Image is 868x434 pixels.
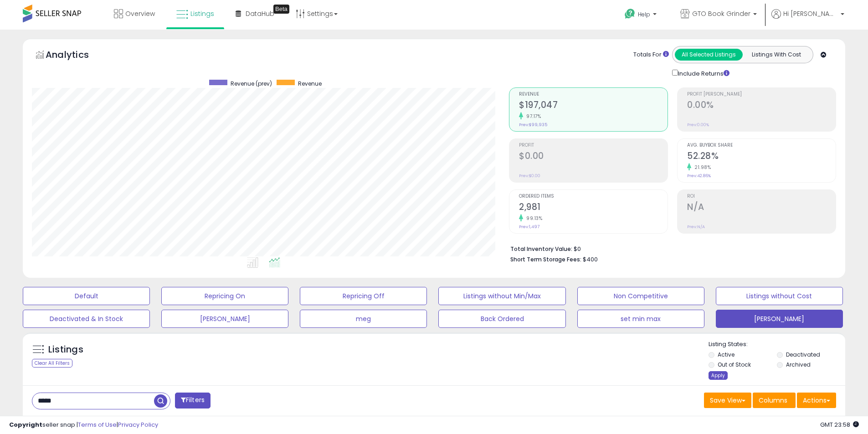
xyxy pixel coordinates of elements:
[118,420,158,429] a: Privacy Policy
[692,9,750,18] span: GTO Book Grinder
[820,420,859,429] span: 2025-09-8 23:58 GMT
[438,287,565,305] button: Listings without Min/Max
[624,8,636,20] i: Get Help
[709,340,845,349] p: Listing States:
[298,80,322,87] span: Revenue
[9,421,158,429] div: seller snap | |
[716,310,843,328] button: [PERSON_NAME]
[577,310,704,328] button: set min max
[687,173,711,179] small: Prev: 42.86%
[519,224,539,230] small: Prev: 1,497
[438,310,565,328] button: Back Ordered
[231,80,272,87] span: Revenue (prev)
[161,287,288,305] button: Repricing On
[742,49,810,61] button: Listings With Cost
[687,92,836,97] span: Profit [PERSON_NAME]
[687,224,705,230] small: Prev: N/A
[718,361,751,368] label: Out of Stock
[687,194,836,199] span: ROI
[638,10,650,18] span: Help
[125,9,155,18] span: Overview
[23,310,150,328] button: Deactivated & In Stock
[753,393,796,408] button: Columns
[523,215,542,222] small: 99.13%
[577,287,704,305] button: Non Competitive
[519,202,668,214] h2: 2,981
[687,151,836,163] h2: 52.28%
[519,100,668,112] h2: $197,047
[687,100,836,112] h2: 0.00%
[161,310,288,328] button: [PERSON_NAME]
[78,420,117,429] a: Terms of Use
[617,1,666,30] a: Help
[691,164,711,171] small: 21.98%
[716,287,843,305] button: Listings without Cost
[519,173,540,179] small: Prev: $0.00
[190,9,214,18] span: Listings
[786,351,820,358] label: Deactivated
[246,9,274,18] span: DataHub
[510,255,581,263] b: Short Term Storage Fees:
[519,92,668,97] span: Revenue
[771,9,844,30] a: Hi [PERSON_NAME]
[665,68,740,78] div: Include Returns
[523,113,541,120] small: 97.17%
[519,122,547,128] small: Prev: $99,935
[32,359,72,368] div: Clear All Filters
[300,287,427,305] button: Repricing Off
[687,202,836,214] h2: N/A
[783,9,838,18] span: Hi [PERSON_NAME]
[46,48,107,63] h5: Analytics
[633,51,669,59] div: Totals For
[687,143,836,148] span: Avg. Buybox Share
[786,361,811,368] label: Archived
[273,5,289,14] div: Tooltip anchor
[675,49,743,61] button: All Selected Listings
[300,310,427,328] button: meg
[583,255,598,264] span: $400
[797,393,836,408] button: Actions
[519,143,668,148] span: Profit
[510,245,572,253] b: Total Inventory Value:
[687,122,709,128] small: Prev: 0.00%
[709,371,728,380] div: Apply
[519,151,668,163] h2: $0.00
[48,343,83,356] h5: Listings
[519,194,668,199] span: Ordered Items
[510,243,829,254] li: $0
[175,393,211,408] button: Filters
[759,396,787,405] span: Columns
[23,287,150,305] button: Default
[9,420,42,429] strong: Copyright
[704,393,751,408] button: Save View
[718,351,734,358] label: Active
